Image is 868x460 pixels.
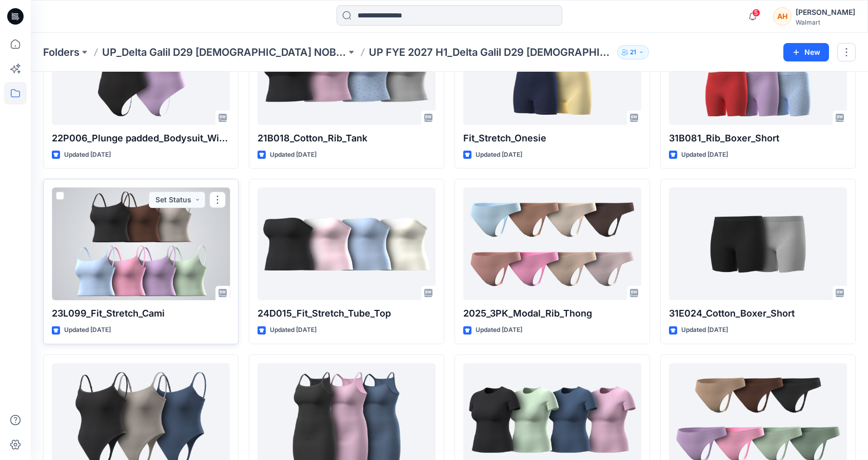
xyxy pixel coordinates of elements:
a: 23L099_Fit_Stretch_Cami [52,187,230,300]
p: 2025_3PK_Modal_Rib_Thong [463,306,641,321]
a: 31E024_Cotton_Boxer_Short [669,187,847,300]
p: 21B018_Cotton_Rib_Tank [258,131,436,145]
p: Updated [DATE] [476,325,522,336]
button: New [783,43,829,61]
p: UP FYE 2027 H1_Delta Galil D29 [DEMOGRAPHIC_DATA] NOBO Wall [369,45,613,59]
p: 23L099_Fit_Stretch_Cami [52,306,230,321]
p: Updated [DATE] [681,150,728,160]
a: Folders [43,45,80,59]
p: 22P006_Plunge padded_Bodysuit_With_Lace [52,131,230,145]
p: 31E024_Cotton_Boxer_Short [669,306,847,321]
p: Updated [DATE] [476,150,522,160]
div: Walmart [796,18,855,26]
p: Updated [DATE] [681,325,728,336]
a: UP_Delta Galil D29 [DEMOGRAPHIC_DATA] NOBO Intimates [102,45,346,59]
p: 21 [630,47,636,58]
p: Updated [DATE] [64,325,111,336]
a: 2025_3PK_Modal_Rib_Thong [463,187,641,300]
p: Updated [DATE] [64,150,111,160]
p: Updated [DATE] [270,325,317,336]
button: 21 [617,45,649,59]
p: 31B081_Rib_Boxer_Short [669,131,847,145]
p: 24D015_Fit_Stretch_Tube_Top [258,306,436,321]
div: AH [773,7,792,26]
p: Updated [DATE] [270,150,317,160]
span: 5 [752,9,760,17]
a: 24D015_Fit_Stretch_Tube_Top [258,187,436,300]
p: Fit_Stretch_Onesie [463,131,641,145]
div: [PERSON_NAME] [796,6,855,18]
